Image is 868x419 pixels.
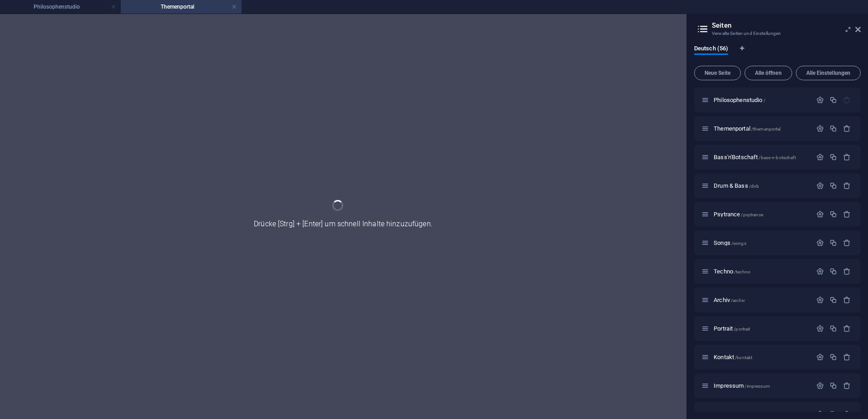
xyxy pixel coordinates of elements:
[745,384,769,389] span: /impressum
[714,382,770,389] span: Klick, um Seite zu öffnen
[714,211,763,218] span: Klick, um Seite zu öffnen
[843,410,851,418] div: Entfernen
[711,411,812,417] div: Deutschland am Limit
[816,268,824,275] div: Einstellungen
[816,325,824,332] div: Einstellungen
[843,325,851,332] div: Entfernen
[816,153,824,161] div: Einstellungen
[694,66,741,80] button: Neue Seite
[843,210,851,218] div: Entfernen
[714,182,759,189] span: Klick, um Seite zu öffnen
[714,325,750,332] span: Klick, um Seite zu öffnen
[829,153,837,161] div: Duplizieren
[714,154,796,161] span: Klick, um Seite zu öffnen
[711,354,812,360] div: Kontakt/kontakt
[749,70,788,76] span: Alle öffnen
[731,298,745,303] span: /archiv
[745,66,792,80] button: Alle öffnen
[816,353,824,361] div: Einstellungen
[734,269,750,274] span: /techno
[829,210,837,218] div: Duplizieren
[829,182,837,190] div: Duplizieren
[816,239,824,247] div: Einstellungen
[712,21,861,29] h2: Seiten
[843,182,851,190] div: Entfernen
[711,240,812,246] div: Songs/songs
[711,126,812,132] div: Themenportal/themenportal
[731,241,746,246] span: /songs
[711,183,812,189] div: Drum & Bass/dnb
[711,383,812,389] div: Impressum/impressum
[843,382,851,390] div: Entfernen
[714,239,746,246] span: Klick, um Seite zu öffnen
[694,43,728,56] span: Deutsch (56)
[829,325,837,332] div: Duplizieren
[714,97,765,103] span: Klick, um Seite zu öffnen
[711,211,812,217] div: Psytrance/psytrance
[714,297,745,303] span: Klick, um Seite zu öffnen
[694,45,861,62] div: Sprachen-Tabs
[816,125,824,132] div: Einstellungen
[829,296,837,304] div: Duplizieren
[829,382,837,390] div: Duplizieren
[714,354,752,361] span: Klick, um Seite zu öffnen
[843,353,851,361] div: Entfernen
[714,268,750,275] span: Klick, um Seite zu öffnen
[816,96,824,104] div: Einstellungen
[816,182,824,190] div: Einstellungen
[843,239,851,247] div: Entfernen
[749,184,759,189] span: /dnb
[843,268,851,275] div: Entfernen
[800,70,857,76] span: Alle Einstellungen
[829,96,837,104] div: Duplizieren
[829,353,837,361] div: Duplizieren
[829,410,837,418] div: Duplizieren
[712,29,843,38] h3: Verwalte Seiten und Einstellungen
[759,155,795,160] span: /bass-n-botschaft
[698,70,737,76] span: Neue Seite
[751,127,781,132] span: /themenportal
[714,125,780,132] span: Klick, um Seite zu öffnen
[735,355,752,360] span: /kontakt
[764,98,765,103] span: /
[843,96,851,104] div: Die Startseite kann nicht gelöscht werden
[843,153,851,161] div: Entfernen
[816,382,824,390] div: Einstellungen
[843,296,851,304] div: Entfernen
[121,2,242,12] h4: Themenportal
[711,326,812,331] div: Portrait/portrait
[796,66,861,80] button: Alle Einstellungen
[741,212,763,217] span: /psytrance
[829,125,837,132] div: Duplizieren
[829,268,837,275] div: Duplizieren
[711,154,812,160] div: Bass'n'Botschaft/bass-n-botschaft
[711,97,812,103] div: Philosophenstudio/
[816,210,824,218] div: Einstellungen
[816,296,824,304] div: Einstellungen
[843,125,851,132] div: Entfernen
[816,410,824,418] div: Einstellungen
[829,239,837,247] div: Duplizieren
[711,268,812,274] div: Techno/techno
[711,297,812,303] div: Archiv/archiv
[734,326,750,331] span: /portrait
